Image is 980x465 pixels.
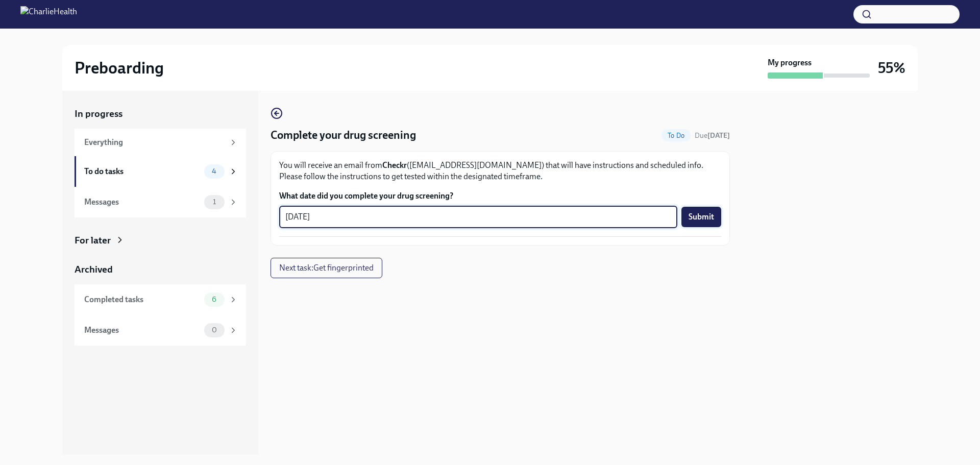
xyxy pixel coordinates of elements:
[20,6,77,22] img: CharlieHealth
[84,294,200,305] div: Completed tasks
[75,234,111,247] div: For later
[75,187,246,217] a: Messages1
[84,325,200,336] div: Messages
[84,166,200,177] div: To do tasks
[878,59,905,77] h3: 55%
[75,263,246,276] a: Archived
[75,129,246,156] a: Everything
[206,167,223,175] span: 4
[661,132,691,139] span: To Do
[75,156,246,187] a: To do tasks4
[382,160,407,170] strong: Checkr
[84,197,200,208] div: Messages
[279,190,721,202] label: What date did you complete your drug screening?
[206,296,223,303] span: 6
[271,128,416,143] h4: Complete your drug screening
[271,258,382,278] button: Next task:Get fingerprinted
[279,160,721,182] p: You will receive an email from ([EMAIL_ADDRESS][DOMAIN_NAME]) that will have instructions and sch...
[285,211,671,223] textarea: [DATE]
[75,315,246,346] a: Messages0
[75,58,164,78] h2: Preboarding
[768,57,812,68] strong: My progress
[75,284,246,315] a: Completed tasks6
[279,263,374,273] span: Next task : Get fingerprinted
[707,131,730,140] strong: [DATE]
[207,198,222,206] span: 1
[689,212,714,222] span: Submit
[695,131,730,140] span: Due
[75,107,246,120] a: In progress
[206,326,223,334] span: 0
[75,234,246,247] a: For later
[695,131,730,140] span: August 31st, 2025 09:00
[84,137,225,148] div: Everything
[681,207,721,227] button: Submit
